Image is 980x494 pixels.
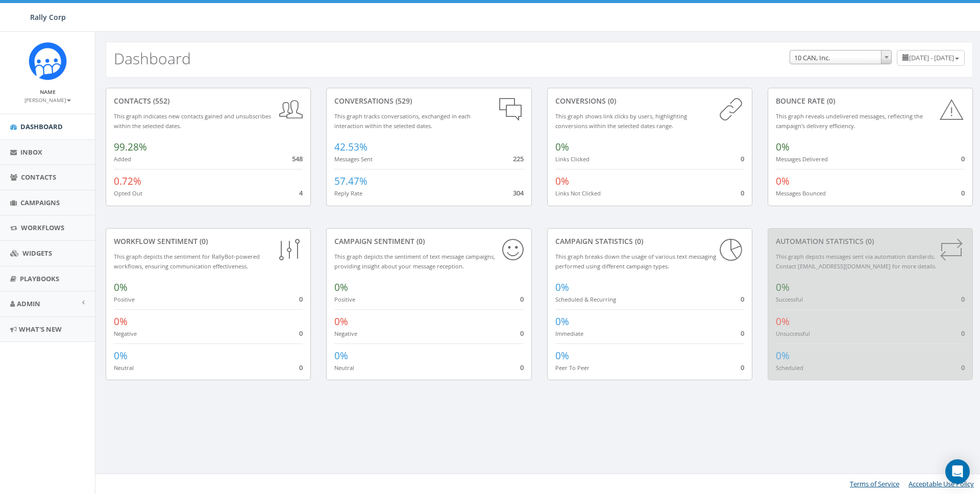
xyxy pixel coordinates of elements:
span: 10 CAN, Inc. [790,50,892,64]
small: Unsuccessful [776,330,810,337]
span: [DATE] - [DATE] [909,53,954,62]
img: Icon_1.png [29,42,67,80]
span: Playbooks [20,274,59,283]
span: 225 [513,154,524,163]
small: Messages Delivered [776,155,828,163]
small: Immediate [555,330,583,337]
div: conversations [334,96,523,106]
span: Dashboard [20,122,63,131]
span: 0 [520,363,524,372]
small: Negative [334,330,357,337]
span: 0% [114,281,128,294]
small: This graph depicts the sentiment for RallyBot-powered workflows, ensuring communication effective... [114,253,260,270]
span: 42.53% [334,140,367,154]
small: Added [114,155,131,163]
small: Messages Bounced [776,189,826,197]
small: This graph breaks down the usage of various text messaging performed using different campaign types. [555,253,716,270]
span: (0) [198,236,208,246]
span: 0% [334,349,348,362]
div: Bounce Rate [776,96,965,106]
a: Terms of Service [850,479,899,488]
small: This graph depicts messages sent via automation standards. Contact [EMAIL_ADDRESS][DOMAIN_NAME] f... [776,253,937,270]
span: 0% [776,315,790,328]
span: 0% [555,349,569,362]
span: 0% [114,349,128,362]
span: 4 [299,188,303,197]
a: Acceptable Use Policy [909,479,974,488]
small: Name [40,88,56,95]
span: 0 [741,363,744,372]
span: 0% [114,315,128,328]
small: Links Clicked [555,155,590,163]
span: Campaigns [20,198,60,207]
span: 0% [555,315,569,328]
span: 0 [299,363,303,372]
span: Admin [17,299,40,308]
span: 548 [292,154,303,163]
span: 0 [299,294,303,304]
span: 0 [520,329,524,338]
span: Widgets [22,249,52,258]
span: 0% [776,349,790,362]
small: Successful [776,295,803,303]
span: 0 [961,294,965,304]
h2: Dashboard [114,50,191,67]
div: Open Intercom Messenger [945,459,970,484]
span: 0% [334,281,348,294]
span: 0 [961,154,965,163]
div: Campaign Statistics [555,236,744,246]
span: 0% [555,140,569,154]
div: conversions [555,96,744,106]
small: [PERSON_NAME] [24,96,71,104]
span: 0 [520,294,524,304]
small: This graph shows link clicks by users, highlighting conversions within the selected dates range. [555,112,687,130]
small: This graph depicts the sentiment of text message campaigns, providing insight about your message ... [334,253,495,270]
span: 0 [741,154,744,163]
span: 0 [741,294,744,304]
small: Reply Rate [334,189,362,197]
span: 0 [961,363,965,372]
span: What's New [19,325,62,334]
span: 0% [555,281,569,294]
small: Opted Out [114,189,142,197]
span: (0) [414,236,425,246]
span: Inbox [20,147,42,157]
div: Workflow Sentiment [114,236,303,246]
small: Neutral [114,364,134,372]
small: Positive [334,295,355,303]
span: (552) [151,96,169,106]
small: Messages Sent [334,155,373,163]
small: Scheduled [776,364,803,372]
small: This graph reveals undelivered messages, reflecting the campaign's delivery efficiency. [776,112,923,130]
small: Links Not Clicked [555,189,601,197]
span: 0% [334,315,348,328]
span: 0% [555,175,569,188]
small: Neutral [334,364,354,372]
span: 304 [513,188,524,197]
div: Campaign Sentiment [334,236,523,246]
small: Positive [114,295,135,303]
span: (0) [864,236,874,246]
span: Contacts [21,172,56,182]
span: 0 [741,329,744,338]
span: (0) [633,236,643,246]
span: 0 [961,188,965,197]
span: (0) [606,96,616,106]
span: 0 [299,329,303,338]
div: Automation Statistics [776,236,965,246]
span: 99.28% [114,140,147,154]
span: 0 [741,188,744,197]
span: 0% [776,281,790,294]
small: This graph tracks conversations, exchanged in each interaction within the selected dates. [334,112,471,130]
small: Scheduled & Recurring [555,295,616,303]
span: Rally Corp [30,12,66,22]
span: Workflows [21,223,64,232]
span: (529) [394,96,412,106]
span: 0.72% [114,175,141,188]
small: Peer To Peer [555,364,590,372]
small: This graph indicates new contacts gained and unsubscribes within the selected dates. [114,112,271,130]
span: 0 [961,329,965,338]
span: 0% [776,140,790,154]
small: Negative [114,330,137,337]
a: [PERSON_NAME] [24,95,71,104]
